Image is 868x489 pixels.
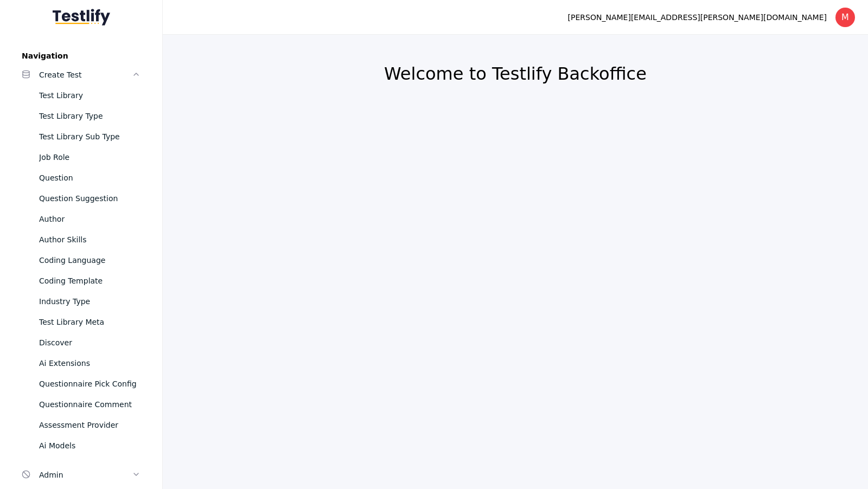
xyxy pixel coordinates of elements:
[39,468,132,481] div: Admin
[39,377,141,390] div: Questionnaire Pick Config
[39,439,141,452] div: Ai Models
[39,336,141,349] div: Discover
[39,419,141,432] div: Assessment Provider
[13,168,149,188] a: Question
[13,312,149,332] a: Test Library Meta
[835,8,855,27] div: M
[13,435,149,456] a: Ai Models
[13,229,149,250] a: Author Skills
[39,357,141,370] div: Ai Extensions
[39,398,141,411] div: Questionnaire Comment
[39,130,141,143] div: Test Library Sub Type
[13,147,149,168] a: Job Role
[39,233,141,246] div: Author Skills
[39,68,132,81] div: Create Test
[13,250,149,271] a: Coding Language
[39,295,141,308] div: Industry Type
[39,254,141,267] div: Coding Language
[39,110,141,123] div: Test Library Type
[189,63,842,85] h2: Welcome to Testlify Backoffice
[13,291,149,312] a: Industry Type
[39,89,141,102] div: Test Library
[39,192,141,205] div: Question Suggestion
[39,171,141,184] div: Question
[13,374,149,394] a: Questionnaire Pick Config
[13,52,149,60] label: Navigation
[13,271,149,291] a: Coding Template
[13,332,149,353] a: Discover
[13,106,149,126] a: Test Library Type
[13,415,149,435] a: Assessment Provider
[13,353,149,374] a: Ai Extensions
[39,213,141,226] div: Author
[13,394,149,415] a: Questionnaire Comment
[13,209,149,229] a: Author
[39,274,141,287] div: Coding Template
[568,11,827,24] div: [PERSON_NAME][EMAIL_ADDRESS][PERSON_NAME][DOMAIN_NAME]
[13,85,149,106] a: Test Library
[13,126,149,147] a: Test Library Sub Type
[53,9,110,25] img: Testlify - Backoffice
[39,151,141,164] div: Job Role
[13,188,149,209] a: Question Suggestion
[39,316,141,329] div: Test Library Meta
